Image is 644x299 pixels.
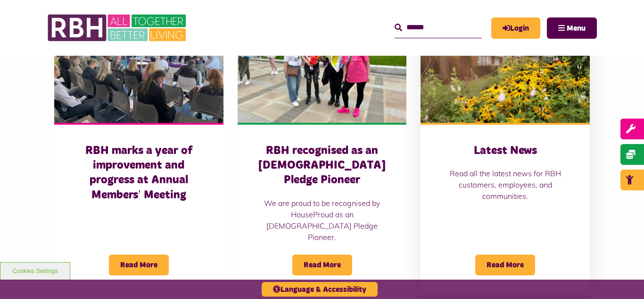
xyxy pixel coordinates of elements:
[109,255,169,275] span: Read More
[439,168,571,202] p: Read all the latest news for RBH customers, employees, and communities.
[421,17,590,123] img: SAZ MEDIA RBH HOUSING4
[262,282,378,297] button: Language & Accessibility
[54,17,223,294] a: RBH marks a year of improvement and progress at Annual Members’ Meeting Read More
[238,17,407,294] a: RBH recognised as an [DEMOGRAPHIC_DATA] Pledge Pioneer We are proud to be recognised by HouseProu...
[475,255,535,275] span: Read More
[567,25,586,32] span: Menu
[73,144,205,203] h3: RBH marks a year of improvement and progress at Annual Members’ Meeting
[395,17,482,38] input: Search
[491,17,540,39] a: MyRBH
[256,144,388,188] h3: RBH recognised as an [DEMOGRAPHIC_DATA] Pledge Pioneer
[238,17,407,123] img: RBH customers and colleagues at the Rochdale Pride event outside the town hall
[292,255,352,275] span: Read More
[421,17,590,294] a: Latest News Read all the latest news for RBH customers, employees, and communities. Read More
[439,144,571,158] h3: Latest News
[54,17,223,123] img: Board Meeting
[47,9,189,46] img: RBH
[256,197,388,243] p: We are proud to be recognised by HouseProud as an [DEMOGRAPHIC_DATA] Pledge Pioneer.
[547,17,597,39] button: Navigation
